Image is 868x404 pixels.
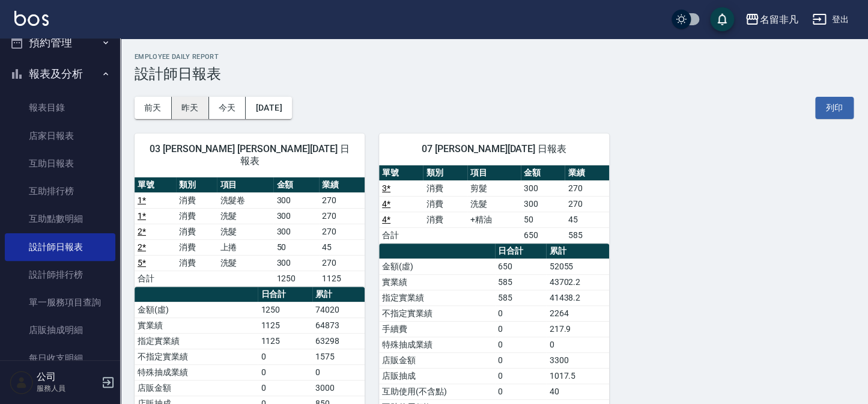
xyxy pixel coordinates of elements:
td: 實業績 [135,317,258,333]
td: 585 [495,290,546,305]
td: 洗髮 [217,224,273,239]
td: 合計 [135,271,176,286]
td: 3000 [312,380,365,396]
td: 0 [258,349,312,364]
a: 店家日報表 [5,122,115,150]
td: 消費 [423,212,467,227]
td: 50 [521,212,565,227]
td: 特殊抽成業績 [135,364,258,380]
td: 0 [495,321,546,337]
td: 300 [521,180,565,196]
td: 217.9 [546,321,609,337]
div: 名留非凡 [759,12,798,27]
td: 不指定實業績 [379,305,495,321]
td: 店販抽成 [379,368,495,384]
a: 互助日報表 [5,150,115,177]
td: 合計 [379,227,423,243]
td: 指定實業績 [135,333,258,349]
th: 單號 [379,165,423,181]
td: 50 [273,239,319,255]
a: 報表目錄 [5,94,115,121]
button: 名留非凡 [740,7,803,32]
td: 45 [565,212,609,227]
span: 07 [PERSON_NAME][DATE] 日報表 [393,143,595,155]
td: 不指定實業績 [135,349,258,364]
td: 585 [495,274,546,290]
td: 特殊抽成業績 [379,337,495,352]
td: 消費 [423,196,467,212]
td: 300 [521,196,565,212]
td: 消費 [176,224,217,239]
td: 63298 [312,333,365,349]
td: 消費 [176,192,217,208]
th: 金額 [521,165,565,181]
th: 業績 [565,165,609,181]
td: 1125 [258,333,312,349]
h5: 公司 [37,371,98,383]
td: 300 [273,192,319,208]
img: Logo [14,11,49,26]
td: 指定實業績 [379,290,495,305]
td: 1575 [312,349,365,364]
a: 互助點數明細 [5,205,115,233]
td: 剪髮 [467,180,521,196]
td: 270 [319,208,365,224]
td: 650 [495,259,546,274]
table: a dense table [379,165,609,243]
th: 業績 [319,177,365,193]
th: 單號 [135,177,176,193]
th: 日合計 [258,287,312,302]
img: Person [10,370,34,394]
td: 40 [546,384,609,399]
td: 300 [273,224,319,239]
td: 2264 [546,305,609,321]
span: 03 [PERSON_NAME] [PERSON_NAME][DATE] 日報表 [149,143,350,167]
button: save [710,7,734,31]
td: 洗髮 [217,255,273,271]
td: 實業績 [379,274,495,290]
td: 270 [319,192,365,208]
td: 650 [521,227,565,243]
td: 0 [495,337,546,352]
td: 0 [495,352,546,368]
td: 585 [565,227,609,243]
a: 設計師日報表 [5,233,115,261]
td: 43702.2 [546,274,609,290]
a: 設計師排行榜 [5,261,115,289]
td: 270 [565,196,609,212]
td: 0 [258,364,312,380]
td: 店販金額 [135,380,258,396]
a: 單一服務項目查詢 [5,289,115,316]
button: 列印 [815,97,854,119]
td: 0 [495,368,546,384]
th: 類別 [176,177,217,193]
td: 74020 [312,302,365,317]
td: 消費 [176,239,217,255]
th: 累計 [546,243,609,259]
td: 41438.2 [546,290,609,305]
button: 登出 [807,8,854,31]
th: 項目 [467,165,521,181]
td: 0 [546,337,609,352]
td: +精油 [467,212,521,227]
h2: Employee Daily Report [135,53,854,61]
td: 互助使用(不含點) [379,384,495,399]
td: 1017.5 [546,368,609,384]
td: 手續費 [379,321,495,337]
td: 1125 [319,271,365,286]
button: 今天 [209,97,246,119]
h3: 設計師日報表 [135,66,854,82]
td: 消費 [176,255,217,271]
table: a dense table [135,177,365,287]
td: 店販金額 [379,352,495,368]
th: 類別 [423,165,467,181]
td: 洗髮 [467,196,521,212]
td: 270 [565,180,609,196]
td: 1250 [273,271,319,286]
td: 上捲 [217,239,273,255]
td: 0 [495,384,546,399]
td: 300 [273,208,319,224]
td: 52055 [546,259,609,274]
td: 0 [312,364,365,380]
td: 金額(虛) [379,259,495,274]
